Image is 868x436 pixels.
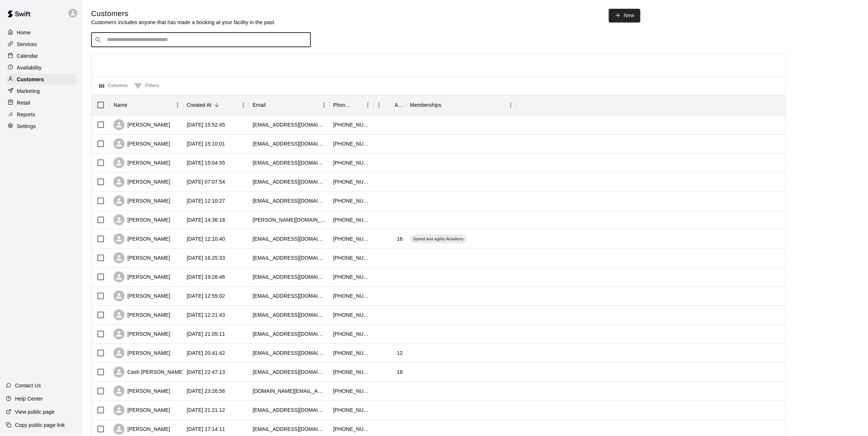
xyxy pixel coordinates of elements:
[187,95,212,115] div: Created At
[249,95,329,115] div: Email
[6,97,77,108] a: Retail
[397,368,403,376] div: 18
[91,33,311,47] div: Search customers by name or email
[17,29,31,36] p: Home
[15,395,43,402] p: Help Center
[113,271,170,282] div: [PERSON_NAME]
[253,254,326,262] div: grantg25@hotmail.com
[113,138,170,149] div: [PERSON_NAME]
[187,273,225,281] div: 2025-06-21 19:26:46
[17,64,42,71] p: Availability
[253,159,326,166] div: wdougsaunders@gmail.com
[17,123,36,130] p: Settings
[15,408,55,416] p: View public page
[6,62,77,73] a: Availability
[253,273,326,281] div: reidayana@yahoo.com
[91,19,276,26] p: Customers includes anyone that has made a booking at your facility in the past.
[113,290,170,301] div: [PERSON_NAME]
[113,252,170,263] div: [PERSON_NAME]
[253,292,326,300] div: sandyyork@sc.rr.com
[362,99,373,110] button: Menu
[183,95,249,115] div: Created At
[253,95,266,115] div: Email
[17,87,40,95] p: Marketing
[373,99,384,110] button: Menu
[410,95,442,115] div: Memberships
[253,311,326,319] div: lrs.marino01@gmail.com
[333,235,370,243] div: +18035727930
[333,311,370,319] div: +15409052624
[113,328,170,339] div: [PERSON_NAME]
[91,9,276,19] h5: Customers
[253,330,326,338] div: vawnvee16@yahoo.com
[113,405,170,416] div: [PERSON_NAME]
[187,425,225,433] div: 2025-05-20 17:14:11
[333,368,370,376] div: +18033078637
[253,140,326,147] div: lsgraham205@gmail.com
[113,95,127,115] div: Name
[266,100,276,110] button: Sort
[113,309,170,320] div: [PERSON_NAME]
[384,100,395,110] button: Sort
[187,140,225,147] div: 2025-08-11 15:10:01
[187,292,225,300] div: 2025-06-21 12:55:02
[253,387,326,395] div: sross.sc@gmail.com
[6,50,77,61] a: Calendar
[397,235,403,243] div: 16
[253,425,326,433] div: sawyermt1@gmail.com
[17,52,38,60] p: Calendar
[17,41,37,48] p: Services
[15,382,41,389] p: Contact Us
[333,254,370,262] div: +18034465749
[253,178,326,185] div: jldriver@gmail.com
[97,80,130,92] button: Select columns
[187,235,225,243] div: 2025-07-16 12:10:40
[187,197,225,204] div: 2025-07-17 12:10:27
[333,330,370,338] div: +13057476585
[15,421,65,429] p: Copy public page link
[113,233,170,244] div: [PERSON_NAME]
[113,119,170,130] div: [PERSON_NAME]
[187,349,225,357] div: 2025-05-31 20:41:42
[110,95,183,115] div: Name
[397,349,403,357] div: 12
[333,425,370,433] div: +18034292187
[333,406,370,414] div: +18036030321
[253,235,326,243] div: jackmhinks@gmail.com
[6,109,77,120] a: Reports
[410,236,467,242] span: Speed and agility Academy
[6,74,77,85] a: Customers
[238,99,249,110] button: Menu
[333,292,370,300] div: +18036652669
[187,159,225,166] div: 2025-08-11 15:04:55
[113,367,184,377] div: Cash [PERSON_NAME]
[442,100,452,110] button: Sort
[505,99,516,110] button: Menu
[113,176,170,187] div: [PERSON_NAME]
[253,406,326,414] div: mrama@sonitrolsc.com
[6,86,77,97] a: Marketing
[6,27,77,38] div: Home
[113,424,170,435] div: [PERSON_NAME]
[113,386,170,396] div: [PERSON_NAME]
[187,216,225,223] div: 2025-07-16 14:36:18
[113,214,170,225] div: [PERSON_NAME]
[333,197,370,204] div: +18033519781
[352,100,362,110] button: Sort
[329,95,373,115] div: Phone Number
[187,406,225,414] div: 2025-05-22 21:21:12
[172,99,183,110] button: Menu
[6,121,77,132] a: Settings
[410,234,467,243] div: Speed and agility Academy
[318,99,329,110] button: Menu
[333,349,370,357] div: +18034144361
[187,330,225,338] div: 2025-06-04 21:05:11
[212,100,222,110] button: Sort
[113,195,170,206] div: [PERSON_NAME]
[333,95,352,115] div: Phone Number
[253,216,326,223] div: brad.shell@gmail.com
